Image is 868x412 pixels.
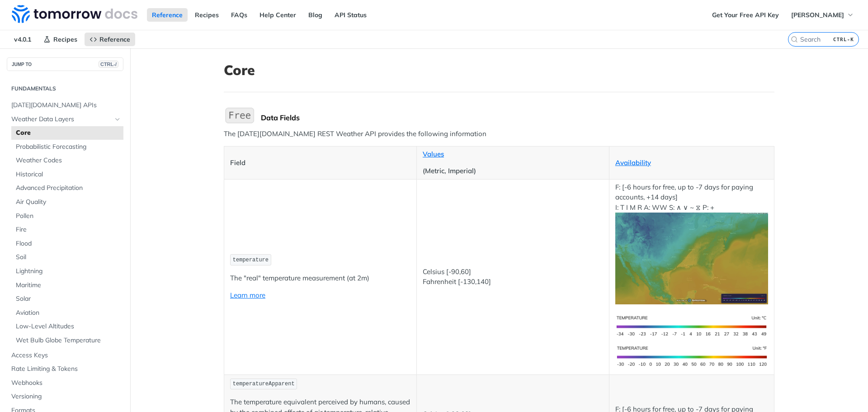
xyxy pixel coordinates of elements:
img: Tomorrow.io Weather API Docs [12,5,137,23]
p: (Metric, Imperial) [423,166,603,176]
p: The "real" temperature measurement (at 2m) [230,273,410,284]
a: Get Your Free API Key [707,8,784,22]
a: Reference [85,33,135,46]
span: Soil [16,253,121,262]
span: Lightning [16,267,121,276]
span: Access Keys [11,351,121,360]
img: temperature-si [615,311,768,341]
a: Solar [11,292,123,306]
span: Fire [16,225,121,234]
a: Webhooks [7,376,123,390]
a: Rate Limiting & Tokens [7,362,123,376]
a: Availability [615,158,651,167]
a: FAQs [226,8,252,22]
img: temperature [615,213,768,304]
a: Probabilistic Forecasting [11,140,123,154]
a: Historical [11,168,123,181]
button: JUMP TOCTRL-/ [7,57,123,71]
span: Recipes [53,35,77,43]
span: Aviation [16,308,121,317]
h1: Core [224,62,774,78]
span: Weather Data Layers [11,115,112,124]
h2: Fundamentals [7,85,123,93]
a: Blog [303,8,327,22]
span: Historical [16,170,121,179]
a: API Status [330,8,372,22]
a: Pollen [11,209,123,223]
span: Low-Level Altitudes [16,322,121,331]
a: Core [11,126,123,140]
a: Soil [11,251,123,264]
a: Aviation [11,306,123,320]
div: Data Fields [261,113,774,122]
a: Recipes [38,33,82,46]
span: Expand image [615,351,768,360]
span: Wet Bulb Globe Temperature [16,336,121,345]
span: Advanced Precipitation [16,184,121,193]
span: Flood [16,239,121,248]
button: [PERSON_NAME] [786,8,859,22]
a: Weather Codes [11,154,123,167]
kbd: CTRL-K [831,35,856,44]
a: Maritime [11,279,123,292]
a: Values [423,150,444,158]
a: Flood [11,237,123,251]
a: Lightning [11,265,123,278]
span: Pollen [16,212,121,221]
span: temperatureApparent [233,381,295,387]
span: Air Quality [16,198,121,207]
span: Probabilistic Forecasting [16,142,121,152]
span: Maritime [16,281,121,290]
span: CTRL-/ [99,61,118,68]
a: Low-Level Altitudes [11,320,123,333]
span: Reference [99,35,130,43]
span: Core [16,128,121,137]
span: Webhooks [11,379,121,388]
span: [DATE][DOMAIN_NAME] APIs [11,101,121,110]
a: Fire [11,223,123,237]
p: The [DATE][DOMAIN_NAME] REST Weather API provides the following information [224,129,774,139]
a: Air Quality [11,195,123,209]
span: Weather Codes [16,156,121,165]
p: F: [-6 hours for free, up to -7 days for paying accounts, +14 days] I: T I M R A: WW S: ∧ ∨ ~ ⧖ P: + [615,182,768,304]
a: Help Center [255,8,301,22]
span: Versioning [11,392,121,401]
span: Expand image [615,321,768,330]
img: temperature-us [615,341,768,372]
a: Reference [147,8,188,22]
button: Hide subpages for Weather Data Layers [114,116,121,123]
a: Learn more [230,291,265,299]
a: Wet Bulb Globe Temperature [11,334,123,347]
span: Solar [16,294,121,303]
a: Weather Data LayersHide subpages for Weather Data Layers [7,113,123,126]
span: Expand image [615,254,768,262]
span: temperature [233,257,269,263]
span: Rate Limiting & Tokens [11,365,121,374]
span: v4.0.1 [9,33,36,46]
p: Field [230,158,410,168]
svg: Search [791,36,798,43]
a: Versioning [7,390,123,403]
a: Access Keys [7,349,123,362]
a: Advanced Precipitation [11,181,123,195]
p: Celsius [-90,60] Fahrenheit [-130,140] [423,267,603,287]
a: [DATE][DOMAIN_NAME] APIs [7,99,123,112]
span: [PERSON_NAME] [791,11,844,19]
a: Recipes [190,8,224,22]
